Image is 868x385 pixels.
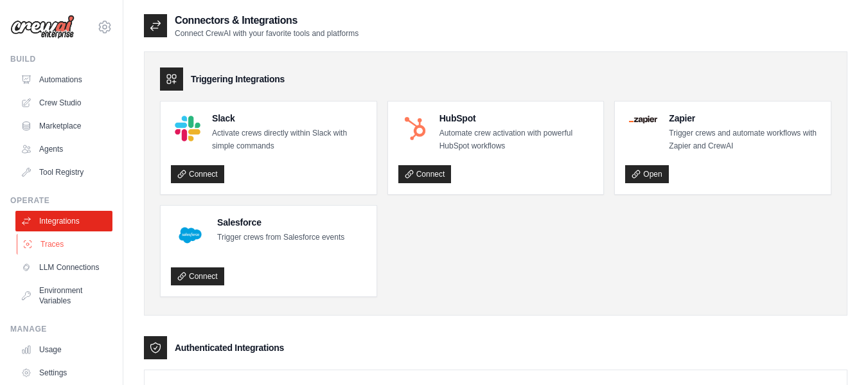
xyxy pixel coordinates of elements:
[402,116,428,141] img: HubSpot Logo
[629,116,657,123] img: Zapier Logo
[10,15,75,39] img: Logo
[15,211,112,231] a: Integrations
[175,116,200,141] img: Slack Logo
[175,13,359,28] h2: Connectors & Integrations
[175,220,206,251] img: Salesforce Logo
[191,73,285,85] h3: Triggering Integrations
[175,28,359,39] p: Connect CrewAI with your favorite tools and platforms
[15,69,112,90] a: Automations
[15,257,112,278] a: LLM Connections
[15,139,112,159] a: Agents
[398,165,452,183] a: Connect
[669,127,820,152] p: Trigger crews and automate workflows with Zapier and CrewAI
[17,234,114,255] a: Traces
[439,127,594,152] p: Automate crew activation with powerful HubSpot workflows
[15,162,112,183] a: Tool Registry
[171,267,224,285] a: Connect
[212,112,366,125] h4: Slack
[439,112,594,125] h4: HubSpot
[217,231,344,244] p: Trigger crews from Salesforce events
[175,341,284,354] h3: Authenticated Integrations
[15,363,112,383] a: Settings
[10,54,112,64] div: Build
[15,280,112,311] a: Environment Variables
[669,112,820,125] h4: Zapier
[15,93,112,113] a: Crew Studio
[10,195,112,206] div: Operate
[171,165,224,183] a: Connect
[625,165,668,183] a: Open
[15,116,112,136] a: Marketplace
[15,339,112,360] a: Usage
[212,127,366,152] p: Activate crews directly within Slack with simple commands
[217,216,344,229] h4: Salesforce
[10,324,112,334] div: Manage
